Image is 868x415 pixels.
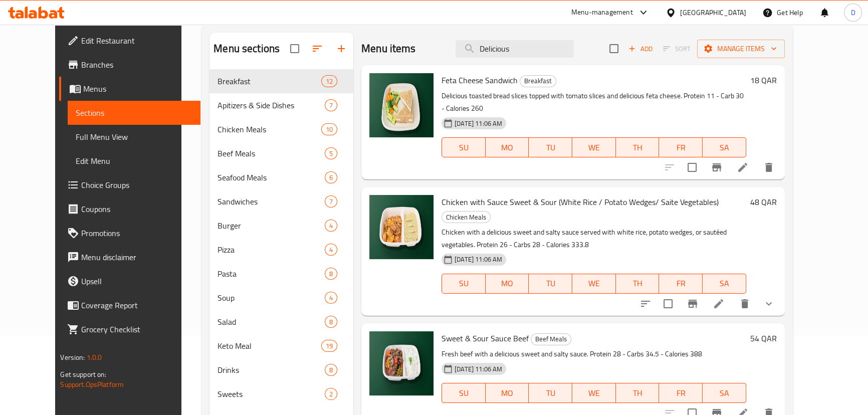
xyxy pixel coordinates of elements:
[81,59,192,71] span: Branches
[446,276,482,291] span: SU
[59,221,200,245] a: Promotions
[209,310,353,334] div: Salad8
[59,245,200,269] a: Menu disclaimer
[633,292,658,316] button: sort-choices
[576,276,612,291] span: WE
[657,41,697,57] span: Select section first
[620,276,656,291] span: TH
[325,292,337,304] div: items
[486,383,529,403] button: MO
[321,123,337,135] div: items
[325,195,337,207] div: items
[533,276,568,291] span: TU
[442,226,746,251] p: Chicken with a delicious sweet and salty sauce served with white rice, potato wedges, or sautéed ...
[576,140,612,155] span: WE
[572,383,616,403] button: WE
[659,137,703,157] button: FR
[325,365,337,375] span: 8
[705,43,777,55] span: Manage items
[218,99,325,111] span: Apitizers & Side Dishes
[81,275,192,287] span: Upsell
[442,194,719,210] span: Chicken with Sauce Sweet & Sour (White Rice / Potato Wedges/ Saite Vegetables)
[576,386,612,400] span: WE
[442,331,529,346] span: Sweet & Sour Sauce Beef
[209,382,353,406] div: Sweets2
[60,368,106,381] span: Get support on:
[681,292,705,316] button: Branch-specific-item
[322,341,337,351] span: 19
[81,251,192,263] span: Menu disclaimer
[750,73,777,87] h6: 18 QAR
[750,195,777,209] h6: 48 QAR
[218,316,325,328] span: Salad
[616,137,660,157] button: TH
[713,298,725,310] a: Edit menu item
[325,364,337,376] div: items
[218,388,325,400] span: Sweets
[76,107,192,119] span: Sections
[218,147,325,159] span: Beef Meals
[209,117,353,141] div: Chicken Meals10
[531,333,571,345] div: Beef Meals
[442,348,746,360] p: Fresh beef with a delicious sweet and salty sauce. Protein 28 - Carbs 34.5 - Calories 388
[325,269,337,279] span: 8
[369,73,433,137] img: Feta Cheese Sandwich
[733,292,757,316] button: delete
[531,333,571,345] span: Beef Meals
[218,220,325,232] div: Burger
[218,195,325,207] span: Sandwiches
[325,268,337,280] div: items
[703,137,746,157] button: SA
[68,125,200,149] a: Full Menu View
[59,77,200,101] a: Menus
[218,75,321,87] div: Breakfast
[529,383,572,403] button: TU
[624,41,657,57] span: Add item
[750,331,777,345] h6: 54 QAR
[361,41,416,56] h2: Menu items
[59,269,200,293] a: Upsell
[325,171,337,183] div: items
[490,276,525,291] span: MO
[218,292,325,304] span: Soup
[81,35,192,47] span: Edit Restaurant
[442,137,486,157] button: SU
[81,227,192,239] span: Promotions
[218,171,325,183] div: Seafood Meals
[322,77,337,86] span: 12
[325,197,337,206] span: 7
[59,29,200,53] a: Edit Restaurant
[737,161,749,173] a: Edit menu item
[520,75,556,87] div: Breakfast
[620,386,656,400] span: TH
[486,274,529,294] button: MO
[703,274,746,294] button: SA
[442,73,518,88] span: Feta Cheese Sandwich
[624,41,657,57] button: Add
[369,331,433,395] img: Sweet & Sour Sauce Beef
[680,7,746,18] div: [GEOGRAPHIC_DATA]
[486,137,529,157] button: MO
[325,147,337,159] div: items
[59,53,200,77] a: Branches
[446,386,482,400] span: SU
[520,75,556,87] span: Breakfast
[68,149,200,173] a: Edit Menu
[209,93,353,117] div: Apitizers & Side Dishes7
[850,7,855,18] span: D
[442,212,490,223] span: Chicken Meals
[659,383,703,403] button: FR
[325,389,337,399] span: 2
[68,101,200,125] a: Sections
[325,220,337,232] div: items
[442,211,491,223] div: Chicken Meals
[533,386,568,400] span: TU
[218,123,321,135] span: Chicken Meals
[209,214,353,238] div: Burger4
[451,119,506,128] span: [DATE] 11:06 AM
[658,293,679,314] span: Select to update
[209,69,353,93] div: Breakfast12
[451,255,506,264] span: [DATE] 11:06 AM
